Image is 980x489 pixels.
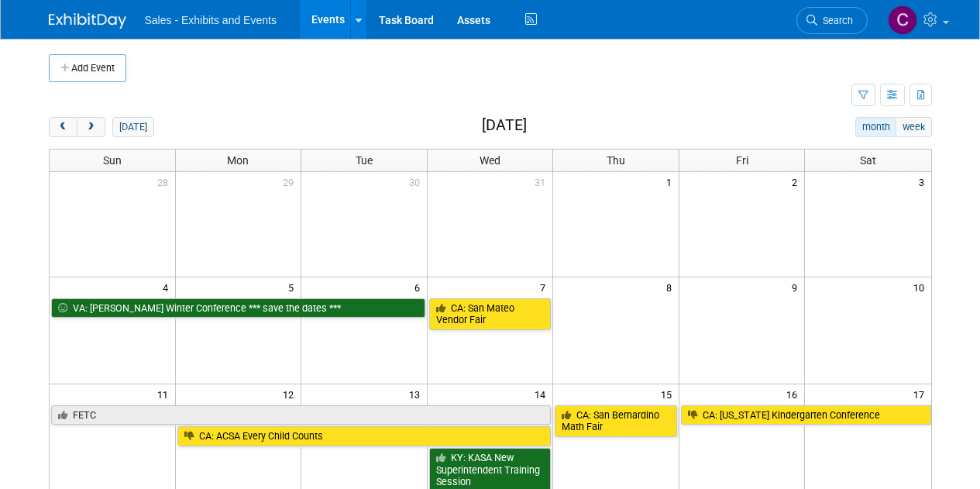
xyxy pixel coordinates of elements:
a: Search [796,7,868,34]
span: 5 [287,277,301,297]
span: 31 [533,172,552,191]
a: CA: San Mateo Vendor Fair [429,298,552,330]
span: 14 [533,384,552,404]
span: 16 [785,384,804,404]
a: CA: San Bernardino Math Fair [555,405,677,437]
span: Sun [103,154,122,167]
button: next [77,117,105,137]
span: 4 [161,277,175,297]
span: 12 [281,384,301,404]
button: week [896,117,931,137]
span: Fri [736,154,748,167]
span: 15 [659,384,679,404]
span: Tue [356,154,373,167]
span: 11 [156,384,175,404]
a: FETC [51,405,552,425]
a: CA: ACSA Every Child Counts [177,426,552,446]
span: 17 [912,384,931,404]
button: Add Event [49,54,126,82]
a: CA: [US_STATE] Kindergarten Conference [681,405,931,425]
h2: [DATE] [482,117,527,134]
span: Search [817,15,853,26]
span: Mon [227,154,249,167]
a: VA: [PERSON_NAME] Winter Conference *** save the dates *** [51,298,425,319]
span: 1 [665,172,679,191]
span: 13 [407,384,427,404]
span: 29 [281,172,301,191]
span: 9 [790,277,804,297]
img: Christine Lurz [888,5,917,35]
button: prev [49,117,77,137]
span: 6 [413,277,427,297]
span: Thu [607,154,625,167]
span: 30 [407,172,427,191]
span: 8 [665,277,679,297]
span: 3 [917,172,931,191]
button: [DATE] [112,117,153,137]
span: 10 [912,277,931,297]
span: Sat [860,154,876,167]
span: 2 [790,172,804,191]
img: ExhibitDay [49,13,126,29]
span: Sales - Exhibits and Events [145,14,277,26]
span: Wed [480,154,500,167]
span: 28 [156,172,175,191]
span: 7 [538,277,552,297]
button: month [855,117,896,137]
